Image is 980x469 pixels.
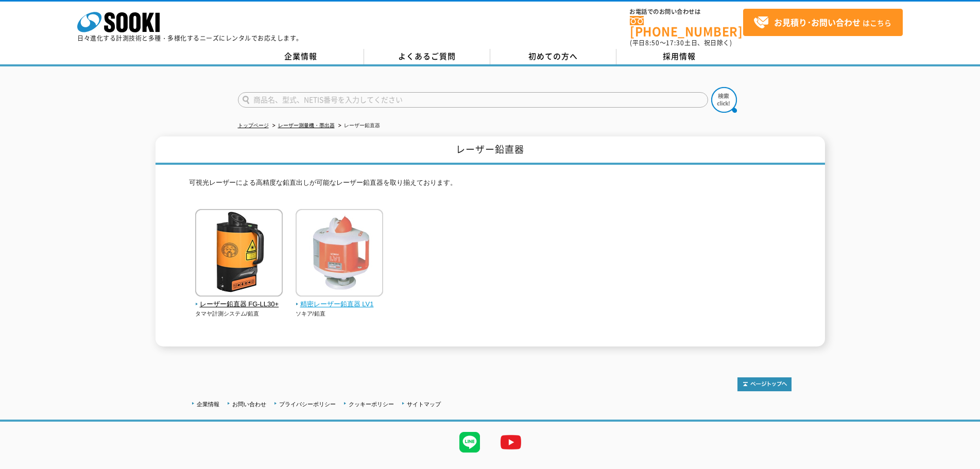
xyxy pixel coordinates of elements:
[711,87,737,113] img: btn_search.png
[195,299,283,310] span: レーザー鉛直器 FG-LL30+
[238,123,269,128] a: トップページ
[743,9,903,36] a: お見積り･お問い合わせはこちら
[630,16,743,37] a: [PHONE_NUMBER]
[753,15,891,30] span: はこちら
[490,422,531,463] img: YouTube
[296,209,383,299] img: 精密レーザー鉛直器 LV1
[774,16,861,28] strong: お見積り･お問い合わせ
[77,35,303,41] p: 日々進化する計測技術と多種・多様化するニーズにレンタルでお応えします。
[296,309,384,318] p: ソキア/鉛直
[189,178,792,194] p: 可視光レーザーによる高精度な鉛直出しが可能なレーザー鉛直器を取り揃えております。
[407,401,441,407] a: サイトマップ
[296,299,384,310] span: 精密レーザー鉛直器 LV1
[630,9,743,15] span: お電話でのお問い合わせは
[616,49,743,64] a: 採用情報
[278,123,335,128] a: レーザー測量機・墨出器
[645,38,660,47] span: 8:50
[296,289,384,310] a: 精密レーザー鉛直器 LV1
[197,401,219,407] a: 企業情報
[336,120,380,131] li: レーザー鉛直器
[528,50,578,62] span: 初めての方へ
[156,136,825,165] h1: レーザー鉛直器
[279,401,336,407] a: プライバシーポリシー
[238,92,708,108] input: 商品名、型式、NETIS番号を入力してください
[737,377,792,391] img: トップページへ
[195,289,283,310] a: レーザー鉛直器 FG-LL30+
[364,49,490,64] a: よくあるご質問
[449,422,490,463] img: LINE
[195,309,283,318] p: タマヤ計測システム/鉛直
[630,38,732,47] span: (平日 ～ 土日、祝日除く)
[195,209,283,299] img: レーザー鉛直器 FG-LL30+
[666,38,684,47] span: 17:30
[349,401,394,407] a: クッキーポリシー
[232,401,266,407] a: お問い合わせ
[238,49,364,64] a: 企業情報
[490,49,616,64] a: 初めての方へ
